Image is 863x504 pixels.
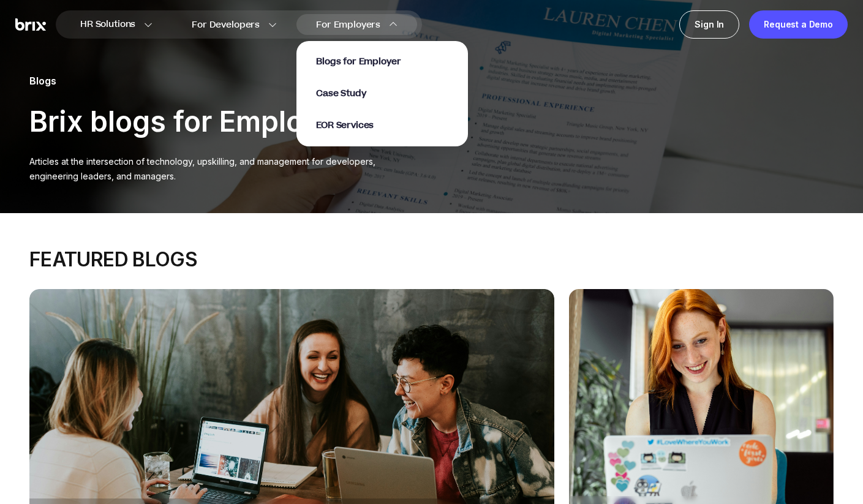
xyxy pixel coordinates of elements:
[15,18,46,31] img: Brix Logo
[192,18,260,31] span: For Developers
[749,10,848,39] a: Request a Demo
[29,250,834,269] div: FEATURED BLOGS
[316,86,366,100] a: Case Study
[316,18,380,31] span: For Employers
[316,118,374,132] a: EOR Services
[29,103,375,140] p: Brix blogs for Employer
[29,73,375,88] p: Blogs
[29,154,375,184] p: Articles at the intersection of technology, upskilling, and management for developers, engineerin...
[316,87,366,100] span: Case Study
[80,15,135,34] span: HR Solutions
[316,55,401,68] a: Blogs for Employer
[679,10,739,39] a: Sign In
